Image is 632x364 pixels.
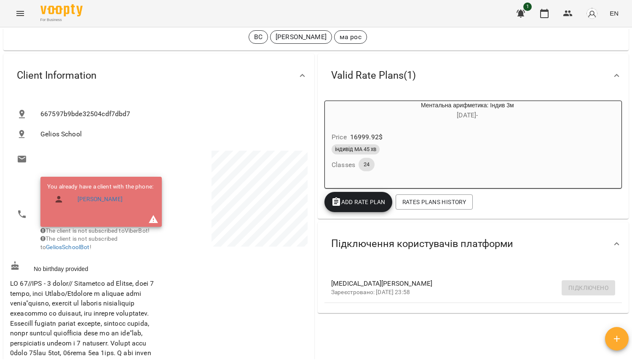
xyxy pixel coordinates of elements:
[47,183,153,211] ul: You already have a client with the phone:
[332,159,355,171] h6: Classes
[254,32,262,42] p: ВС
[276,32,327,42] p: [PERSON_NAME]
[8,259,159,275] div: No birthday provided
[318,222,629,266] div: Підключення користувачів платформи
[359,161,375,168] span: 24
[610,9,619,18] span: EN
[249,30,268,44] div: ВС
[40,17,83,23] span: For Business
[331,279,602,289] span: [MEDICAL_DATA][PERSON_NAME]
[365,101,570,121] div: Ментальна арифметика: Індив 3м
[10,3,30,24] button: Menu
[606,5,622,21] button: EN
[78,195,123,204] a: [PERSON_NAME]
[331,197,386,207] span: Add Rate plan
[40,235,118,250] span: The client is not subscribed to !
[340,32,362,42] p: ма рос
[3,54,314,97] div: Client Information
[331,69,416,82] span: Valid Rate Plans ( 1 )
[40,4,83,16] img: Voopty Logo
[334,30,367,44] div: ма рос
[332,131,347,143] h6: Price
[586,8,598,19] img: avatar_s.png
[40,129,301,139] span: Gelios School
[318,54,629,97] div: Valid Rate Plans(1)
[325,101,365,121] div: Ментальна арифметика: Індив 3м
[396,194,473,210] button: Rates Plans History
[46,244,89,250] a: GeliosSchoolBot
[40,227,150,234] span: The client is not subscribed to ViberBot!
[402,197,466,207] span: Rates Plans History
[332,146,380,153] span: індивід МА 45 хв
[457,111,478,119] span: [DATE] -
[523,3,532,11] span: 1
[324,192,392,212] button: Add Rate plan
[17,69,96,82] span: Client Information
[325,101,570,181] button: Ментальна арифметика: Індив 3м[DATE]- Price16999.92$індивід МА 45 хвClasses24
[40,109,301,119] span: 667597b9bde32504cdf7dbd7
[350,132,383,142] p: 16999.92 $
[331,288,602,297] p: Зареєстровано: [DATE] 23:58
[270,30,332,44] div: [PERSON_NAME]
[331,237,513,250] span: Підключення користувачів платформи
